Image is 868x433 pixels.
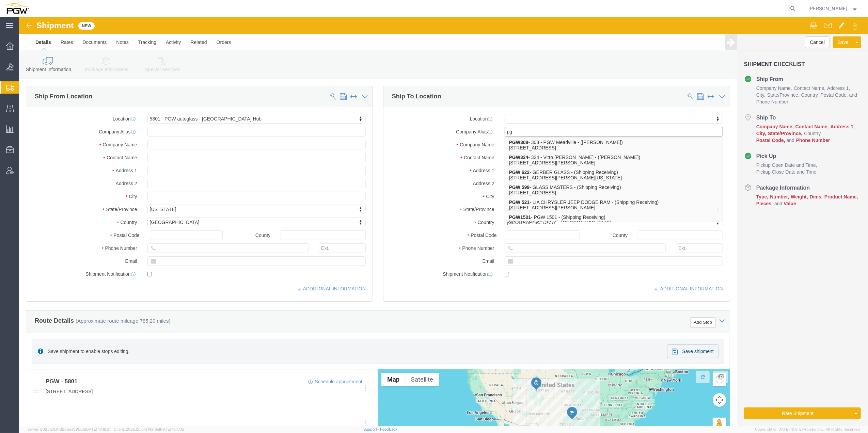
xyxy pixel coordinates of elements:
[380,427,397,431] a: Feedback
[363,427,380,431] a: Support
[19,17,868,426] iframe: FS Legacy Container
[159,427,185,431] span: [DATE] 10:17:12
[809,5,848,12] span: Ksenia Gushchina-Kerecz
[808,4,859,13] button: [PERSON_NAME]
[5,3,29,14] img: logo
[755,427,860,432] span: Copyright © [DATE]-[DATE] Agistix Inc., All Rights Reserved
[85,427,111,431] span: [DATE] 10:18:31
[114,427,185,431] span: Client: 2025.20.0-314a16e
[27,427,111,431] span: Server: 2025.20.0-32d5ea39505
